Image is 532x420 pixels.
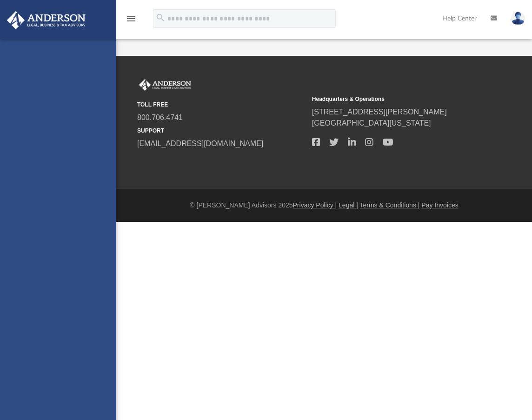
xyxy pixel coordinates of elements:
[137,100,306,109] small: TOLL FREE
[4,11,88,29] img: Anderson Advisors Platinum Portal
[116,200,532,210] div: © [PERSON_NAME] Advisors 2025
[339,201,358,209] a: Legal |
[312,119,431,127] a: [GEOGRAPHIC_DATA][US_STATE]
[137,127,306,135] small: SUPPORT
[126,18,137,24] a: menu
[155,13,166,23] i: search
[137,79,193,91] img: Anderson Advisors Platinum Portal
[312,108,447,116] a: [STREET_ADDRESS][PERSON_NAME]
[360,201,420,209] a: Terms & Conditions |
[421,201,458,209] a: Pay Invoices
[511,12,525,25] img: User Pic
[137,140,263,147] a: [EMAIL_ADDRESS][DOMAIN_NAME]
[126,13,137,24] i: menu
[293,201,337,209] a: Privacy Policy |
[137,113,183,121] a: 800.706.4741
[312,95,480,103] small: Headquarters & Operations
